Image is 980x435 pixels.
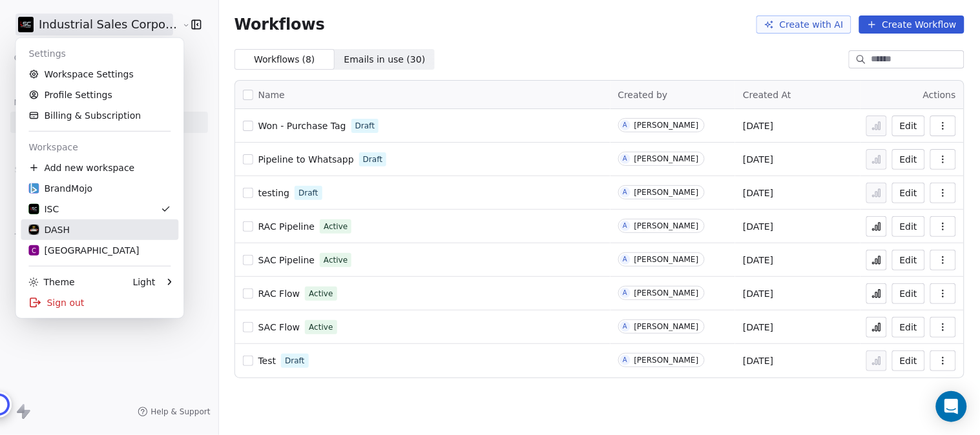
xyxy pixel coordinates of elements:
div: Add new workspace [21,157,178,178]
div: Sign out [21,292,178,313]
span: C [32,245,36,255]
a: Workspace Settings [21,64,178,85]
img: Dash-Circle_logo.png [28,225,39,235]
img: BM_Icon_v1.svg [28,183,39,194]
div: [GEOGRAPHIC_DATA] [28,244,139,257]
div: Theme [28,276,74,288]
div: Settings [21,43,178,64]
a: Billing & Subscription [21,105,178,126]
img: isc-logo-big.jpg [28,204,39,214]
a: Profile Settings [21,85,178,105]
div: ISC [28,203,59,216]
div: DASH [28,223,70,236]
div: Light [132,276,155,288]
div: Workspace [21,137,178,157]
div: BrandMojo [28,182,92,195]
